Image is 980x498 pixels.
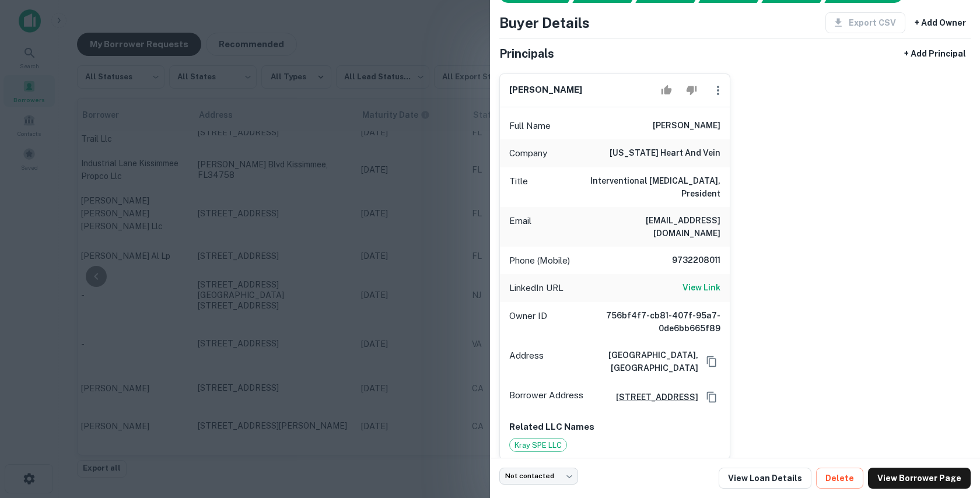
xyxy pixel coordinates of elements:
p: Email [509,214,531,240]
a: View Borrower Page [868,468,971,489]
p: Title [509,174,528,200]
div: Not contacted [499,468,578,485]
span: Kray SPE LLC [510,440,566,451]
button: Reject [681,79,702,102]
button: + Add Owner [910,12,971,33]
p: Owner ID [509,309,547,335]
p: Borrower Address [509,388,583,406]
p: Phone (Mobile) [509,254,570,268]
p: Related LLC Names [509,420,720,434]
h6: 756bf4f7-cb81-407f-95a7-0de6bb665f89 [580,309,720,335]
iframe: Chat Widget [922,405,980,461]
h6: Interventional [MEDICAL_DATA], President [580,174,720,200]
h6: [PERSON_NAME] [509,83,582,97]
p: LinkedIn URL [509,281,563,295]
p: Full Name [509,119,551,133]
h6: [PERSON_NAME] [653,119,720,133]
button: Delete [816,468,863,489]
button: + Add Principal [900,43,971,64]
h6: [EMAIL_ADDRESS][DOMAIN_NAME] [580,214,720,240]
button: Copy Address [703,353,720,370]
button: Accept [656,79,677,102]
h6: 9732208011 [650,254,720,268]
a: View Link [682,281,720,295]
h6: [GEOGRAPHIC_DATA], [GEOGRAPHIC_DATA] [548,349,698,374]
p: Company [509,146,547,160]
h6: [US_STATE] heart and vein [610,146,720,160]
h6: View Link [682,281,720,294]
p: Address [509,349,544,374]
a: View Loan Details [719,468,811,489]
button: Copy Address [703,388,720,406]
a: [STREET_ADDRESS] [607,391,698,404]
h4: Buyer Details [499,12,590,33]
h5: Principals [499,45,554,62]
